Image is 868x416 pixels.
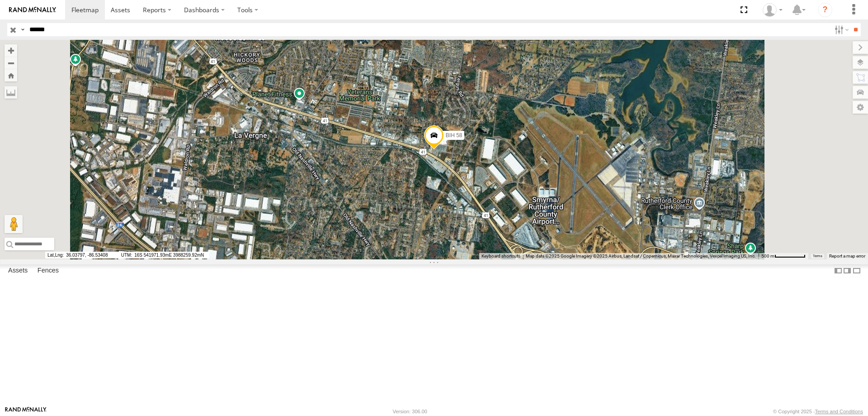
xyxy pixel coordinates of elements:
button: Map Scale: 500 m per 65 pixels [759,253,808,259]
label: Dock Summary Table to the Right [843,264,852,277]
div: Version: 306.00 [393,409,427,414]
a: Visit our Website [5,407,47,416]
label: Map Settings [853,101,868,114]
label: Hide Summary Table [852,264,861,277]
label: Measure [5,86,17,99]
button: Zoom Home [5,69,17,81]
div: Nele . [759,3,786,17]
label: Search Query [19,23,26,36]
label: Fences [33,264,63,277]
button: Drag Pegman onto the map to open Street View [5,215,23,233]
span: BIH 58 [446,132,462,139]
span: Map data ©2025 Google Imagery ©2025 Airbus, Landsat / Copernicus, Maxar Technologies, Vexcel Imag... [526,253,756,258]
a: Terms and Conditions [815,409,863,414]
a: Report a map error [829,253,865,258]
span: 16S 541971.93mE 3988259.92mN [119,252,209,258]
label: Dock Summary Table to the Left [834,264,843,277]
button: Zoom in [5,44,17,57]
span: 36.03797, -86.53408 [45,252,118,258]
label: Assets [4,264,32,277]
img: rand-logo.svg [9,7,56,13]
i: ? [818,3,832,17]
button: Zoom out [5,57,17,69]
label: Search Filter Options [831,23,850,36]
span: 500 m [761,253,774,258]
a: Terms (opens in new tab) [813,254,822,258]
div: © Copyright 2025 - [773,409,863,414]
button: Keyboard shortcuts [481,253,520,259]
